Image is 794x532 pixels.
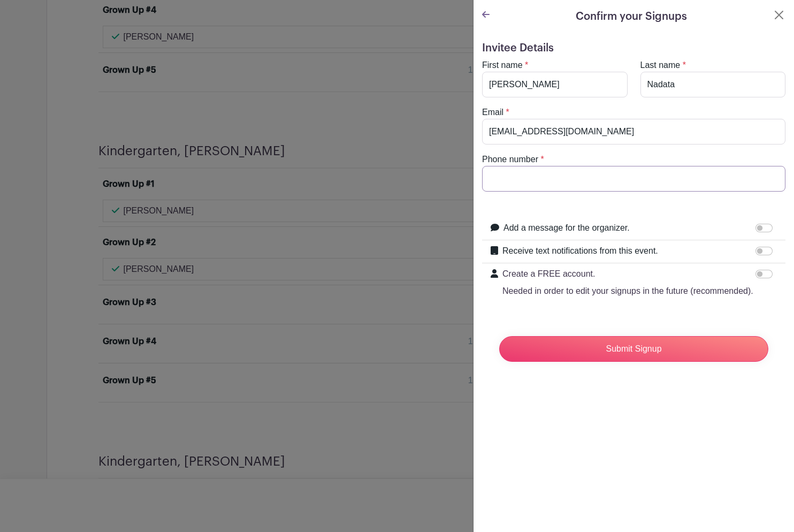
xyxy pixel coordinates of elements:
[640,59,681,72] label: Last name
[503,222,630,234] label: Add a message for the organizer.
[482,59,523,72] label: First name
[482,106,503,119] label: Email
[482,42,785,55] h5: Invitee Details
[502,245,658,257] label: Receive text notifications from this event.
[502,285,753,298] p: Needed in order to edit your signups in the future (recommended).
[576,9,687,25] h5: Confirm your Signups
[502,268,753,280] p: Create a FREE account.
[482,153,538,166] label: Phone number
[773,9,785,21] button: Close
[499,336,768,362] input: Submit Signup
